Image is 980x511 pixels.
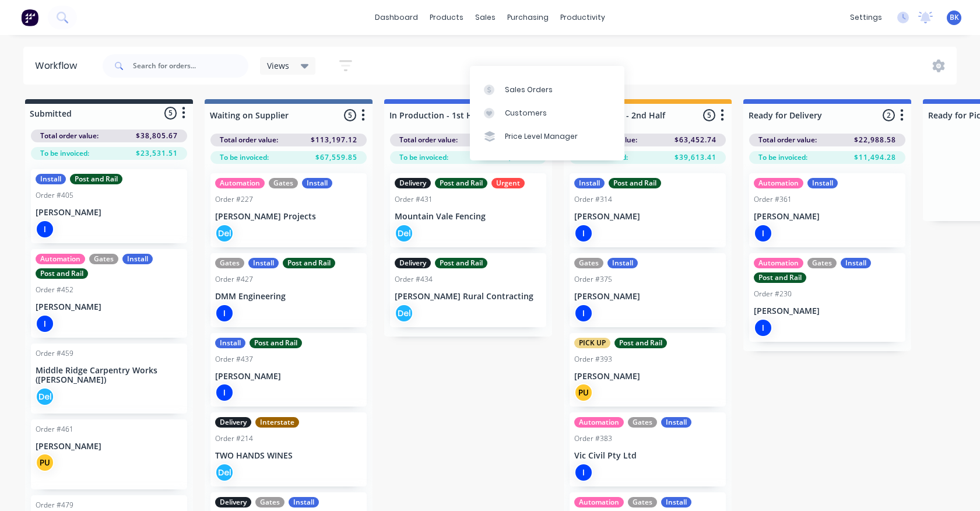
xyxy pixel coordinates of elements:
div: DeliveryPost and RailOrder #434[PERSON_NAME] Rural ContractingDel [390,253,546,327]
div: Price Level Manager [505,131,578,142]
p: [PERSON_NAME] [574,292,721,302]
div: Gates [89,254,118,264]
p: [PERSON_NAME] Projects [215,212,362,222]
span: $38,805.67 [136,131,178,141]
div: Post and Rail [70,174,122,184]
div: Delivery [215,417,251,428]
p: Vic Civil Pty Ltd [574,451,721,461]
div: Order #427 [215,274,253,285]
span: To be invoiced: [220,152,269,163]
div: Order #227 [215,194,253,205]
div: AutomationGatesInstallPost and RailOrder #452[PERSON_NAME]I [31,249,187,338]
a: Customers [470,101,624,125]
span: Total order value: [758,135,817,145]
div: Order #461[PERSON_NAME]PU [31,419,187,489]
div: Interstate [255,417,299,428]
a: Price Level Manager [470,125,624,148]
p: DMM Engineering [215,292,362,302]
div: Install [289,497,319,508]
p: [PERSON_NAME] Rural Contracting [395,292,542,302]
div: Order #405 [36,190,73,201]
div: Order #383 [574,433,612,444]
div: Order #431 [395,194,433,205]
div: products [424,9,469,26]
div: Order #361 [754,194,792,205]
div: Install [661,497,691,508]
a: Sales Orders [470,78,624,101]
p: Mountain Vale Fencing [395,212,542,222]
div: settings [844,9,888,26]
div: Del [215,463,234,482]
p: [PERSON_NAME] [754,306,901,316]
p: [PERSON_NAME] [754,212,901,222]
div: I [754,318,772,337]
div: Post and Rail [754,272,806,283]
div: Gates [574,258,603,268]
div: Install [215,338,245,348]
div: I [36,314,54,333]
div: Order #459Middle Ridge Carpentry Works ([PERSON_NAME])Del [31,344,187,414]
span: Total order value: [220,135,278,145]
div: DeliveryPost and RailUrgentOrder #431Mountain Vale FencingDel [390,173,546,247]
div: Order #375 [574,274,612,285]
div: Post and Rail [435,258,487,268]
div: PICK UPPost and RailOrder #393[PERSON_NAME]PU [570,333,726,407]
input: Search for orders... [133,54,248,78]
div: Customers [505,108,547,118]
div: Order #214 [215,433,253,444]
span: To be invoiced: [758,152,807,163]
div: Workflow [35,59,83,73]
p: [PERSON_NAME] [215,372,362,381]
span: Total order value: [399,135,458,145]
div: Automation [574,417,624,428]
div: Install [841,258,871,268]
p: TWO HANDS WINES [215,451,362,461]
span: $113,197.12 [311,135,357,145]
span: $63,452.74 [675,135,716,145]
div: Gates [628,417,657,428]
div: Order #479 [36,500,73,510]
div: Delivery [215,497,251,508]
div: Delivery [395,178,431,188]
div: Post and Rail [36,268,88,279]
div: Post and Rail [283,258,335,268]
div: Sales Orders [505,85,553,95]
div: Del [215,224,234,243]
span: BK [950,12,959,23]
div: AutomationInstallOrder #361[PERSON_NAME]I [749,173,905,247]
div: DeliveryInterstateOrder #214TWO HANDS WINESDel [210,412,367,487]
div: I [215,304,234,323]
div: Post and Rail [435,178,487,188]
div: Install [574,178,605,188]
span: $23,531.51 [136,148,178,159]
span: $67,559.85 [315,152,357,163]
div: I [36,220,54,239]
span: Views [267,60,289,72]
div: Install [661,417,691,428]
div: Del [36,387,54,406]
div: Automation [215,178,265,188]
div: Install [807,178,838,188]
div: Gates [215,258,244,268]
div: Install [302,178,332,188]
div: InstallPost and RailOrder #437[PERSON_NAME]I [210,333,367,407]
div: productivity [554,9,611,26]
p: [PERSON_NAME] [574,372,721,381]
p: [PERSON_NAME] [36,208,182,218]
div: GatesInstallOrder #375[PERSON_NAME]I [570,253,726,327]
div: I [754,224,772,243]
div: Order #393 [574,354,612,365]
div: I [574,463,593,482]
p: Middle Ridge Carpentry Works ([PERSON_NAME]) [36,366,182,386]
div: Delivery [395,258,431,268]
div: I [574,304,593,323]
div: PU [574,383,593,402]
div: Order #434 [395,274,433,285]
p: [PERSON_NAME] [36,302,182,312]
p: [PERSON_NAME] [36,442,182,452]
div: Gates [255,497,284,508]
div: Install [248,258,279,268]
div: InstallPost and RailOrder #405[PERSON_NAME]I [31,169,187,243]
div: sales [469,9,501,26]
span: $11,494.28 [854,152,896,163]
